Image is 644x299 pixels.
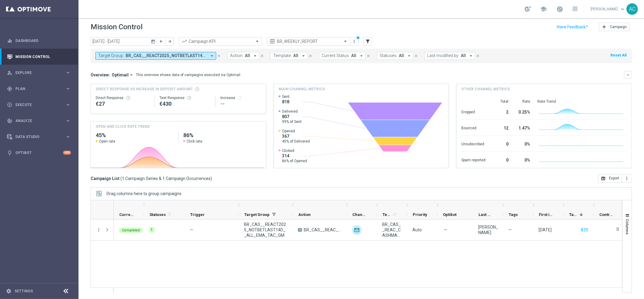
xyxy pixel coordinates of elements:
span: Priority [413,212,427,217]
button: filter_alt [364,37,372,46]
span: ( [120,176,122,181]
span: Control Customers [599,212,614,217]
span: Delivered [282,109,302,114]
button: close [366,53,371,59]
span: First in Range [539,212,553,217]
span: All [399,53,404,58]
span: Plan [15,87,65,91]
button: keyboard_arrow_down [624,71,632,79]
div: Unsubscribed [461,139,485,148]
div: Plan [7,86,65,92]
button: Statuses: All arrow_drop_down [377,52,413,60]
div: Bounced [461,123,485,132]
span: 818 [282,99,290,104]
h1: Mission Control [91,23,143,31]
i: equalizer [7,38,12,43]
button: close [475,53,481,59]
div: Data Studio [7,134,65,140]
span: Current Status: [322,53,350,58]
span: ) [210,176,212,181]
i: arrow_back [159,39,163,43]
i: keyboard_arrow_right [65,70,71,76]
i: refresh [167,212,171,217]
div: Mission Control [7,49,71,65]
div: Rate [516,99,530,104]
div: 0% [516,139,530,148]
div: There are unsaved changes [356,36,360,40]
h2: 86% [183,132,261,139]
div: 2 [493,107,508,116]
span: — [508,227,512,233]
div: This overview shows data of campaigns executed via Optimail [136,72,240,78]
span: 807 [282,114,302,119]
span: Calculate column [391,211,397,218]
i: more_vert [352,39,357,44]
button: Optimail arrow_drop_down [110,72,136,78]
span: All [461,53,466,58]
i: close [366,54,370,58]
span: Action [298,212,311,217]
button: Target Group: BR_CAS__REACT2025_NOTBETLAST14D__ALL_EMA_TAC_GM arrow_drop_down [95,52,216,60]
button: Template: All arrow_drop_down [271,52,308,60]
button: today [150,37,157,46]
span: Click rate [187,139,202,144]
span: Last Modified By [479,212,493,217]
a: Dashboard [15,33,71,49]
span: Data Studio [15,135,65,139]
i: refresh [238,95,242,100]
div: Rate Trend [537,99,627,104]
span: — [190,227,193,232]
span: Trigger [190,212,205,217]
ng-select: BR_WEEKLY_REPORT [267,37,350,46]
div: Spam reported [461,155,485,164]
div: Explore [7,70,65,76]
button: Last modified by: All arrow_drop_down [425,52,475,60]
span: All [351,53,356,58]
span: Completed [122,228,140,232]
span: All [293,53,298,58]
span: Statuses [149,212,166,217]
i: close [476,54,480,58]
button: close [308,53,313,59]
div: equalizer Dashboard [7,38,71,43]
i: preview [269,38,275,44]
div: 1.47% [516,123,530,132]
button: arrow_back [157,37,165,46]
button: Mission Control [7,54,71,59]
button: Data Studio keyboard_arrow_right [7,134,71,139]
div: €430 [159,100,210,108]
div: Analyze [7,118,65,124]
div: Adriano Costa [478,224,498,235]
span: Template: [273,53,292,58]
span: Target Group: [98,53,124,58]
i: keyboard_arrow_down [626,73,630,77]
button: more_vert [351,38,357,45]
button: arrow_forward [165,37,174,46]
button: close [413,53,419,59]
i: arrow_drop_down [406,53,412,59]
div: Increase [220,95,261,100]
span: keyboard_arrow_down [619,6,626,12]
span: Clicked [282,148,307,153]
button: Current Status: All arrow_drop_down [319,52,366,60]
i: keyboard_arrow_right [65,86,71,92]
h4: Other channel metrics [461,86,510,92]
button: more_vert [622,174,632,183]
h3: Overview: [91,72,110,78]
i: filter_alt [365,39,370,44]
i: settings [6,288,11,294]
span: 99% of Sent [282,119,302,124]
div: Dropped [461,107,485,116]
i: arrow_drop_down [468,53,474,59]
label: 0 [617,227,619,232]
div: Optimail [352,225,362,235]
button: track_changes Analyze keyboard_arrow_right [7,118,71,123]
i: keyboard_arrow_right [65,134,71,140]
div: 12 [493,123,508,132]
div: €27 [96,100,149,108]
span: 314 [282,153,307,159]
span: BR_CAS__REACT2025_NOTBETLAST14D__ALL_EMA_TAC_GM [126,53,207,58]
span: Columns [625,219,630,234]
i: add [602,24,607,29]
